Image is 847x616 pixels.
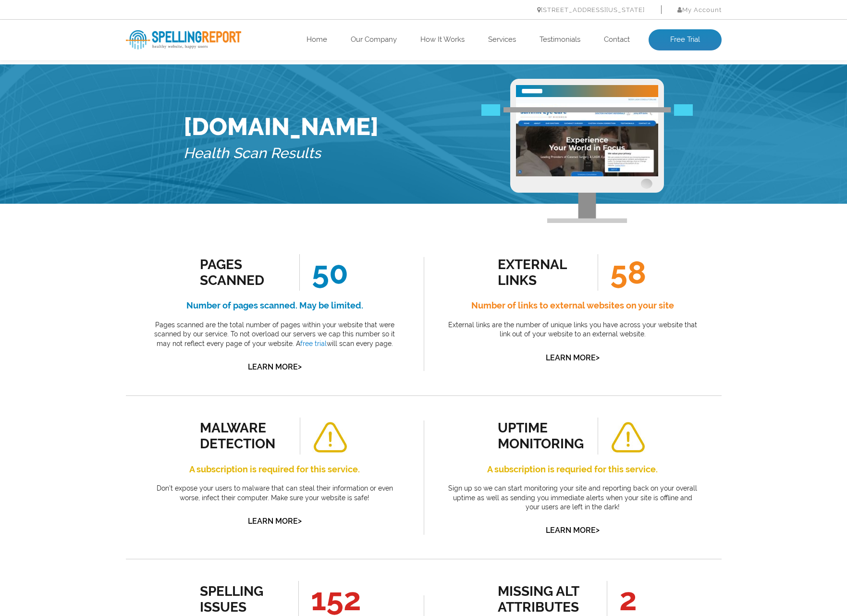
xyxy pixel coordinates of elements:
a: Learn More> [546,526,600,535]
img: alert [312,422,348,453]
span: > [596,351,600,364]
a: Learn More> [248,517,302,526]
p: Sign up so we can start monitoring your site and reporting back on your overall uptime as well as... [445,484,700,512]
div: uptime monitoring [498,420,585,452]
h1: [DOMAIN_NAME] [184,112,379,141]
img: alert [610,422,646,453]
h5: Health Scan Results [184,141,379,166]
a: Learn More> [546,353,600,362]
div: Pages Scanned [200,257,287,288]
img: Free Webiste Analysis [510,79,664,223]
h4: Number of pages scanned. May be limited. [147,298,402,313]
div: missing alt attributes [498,583,585,615]
h4: A subscription is requried for this service. [445,462,700,477]
h4: Number of links to external websites on your site [445,298,700,313]
p: Don’t expose your users to malware that can steal their information or even worse, infect their c... [147,484,402,503]
div: malware detection [200,420,287,452]
div: spelling issues [200,583,287,615]
img: Free Website Analysis [516,97,658,176]
span: > [298,360,302,373]
span: 50 [299,254,348,291]
a: Learn More> [248,362,302,371]
img: Free Webiste Analysis [481,105,693,116]
a: free trial [300,340,327,347]
p: External links are the number of unique links you have across your website that link out of your ... [445,320,700,339]
div: external links [498,257,585,288]
span: 58 [598,254,646,291]
p: Pages scanned are the total number of pages within your website that were scanned by our service.... [147,320,402,349]
span: > [596,523,600,537]
h4: A subscription is required for this service. [147,462,402,477]
span: > [298,514,302,528]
